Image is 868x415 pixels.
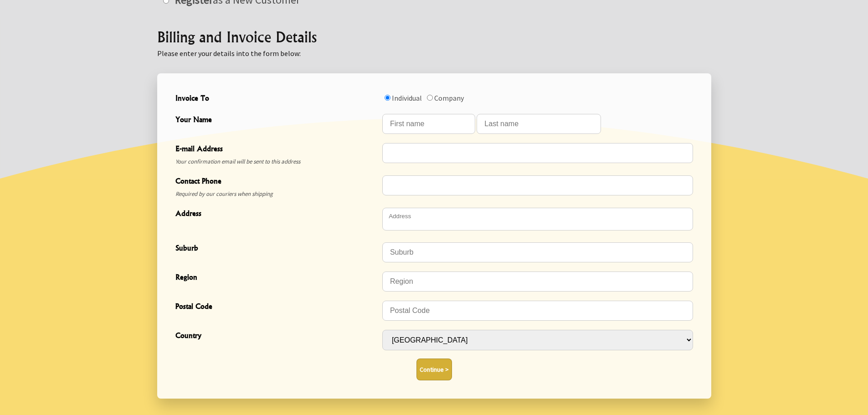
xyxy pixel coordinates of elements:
input: Contact Phone [382,175,693,195]
input: Postal Code [382,301,693,321]
input: Your Name [477,114,601,134]
select: Country [382,330,693,350]
h2: Billing and Invoice Details [157,26,711,48]
input: Region [382,272,693,292]
label: Company [434,93,464,102]
button: Continue > [416,359,452,380]
span: Region [175,272,378,285]
span: Address [175,208,378,221]
span: Suburb [175,242,378,256]
p: Please enter your details into the form below: [157,48,711,59]
textarea: Address [382,208,693,231]
input: Suburb [382,242,693,262]
input: Your Name [382,114,475,134]
span: Postal Code [175,301,378,314]
span: Your confirmation email will be sent to this address [175,156,378,167]
input: E-mail Address [382,143,693,163]
span: Contact Phone [175,175,378,189]
span: E-mail Address [175,143,378,156]
span: Country [175,330,378,343]
label: Individual [392,93,422,102]
span: Your Name [175,114,378,127]
input: Invoice To [427,95,433,101]
span: Invoice To [175,92,378,106]
input: Invoice To [385,95,390,101]
span: Required by our couriers when shipping [175,189,378,200]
